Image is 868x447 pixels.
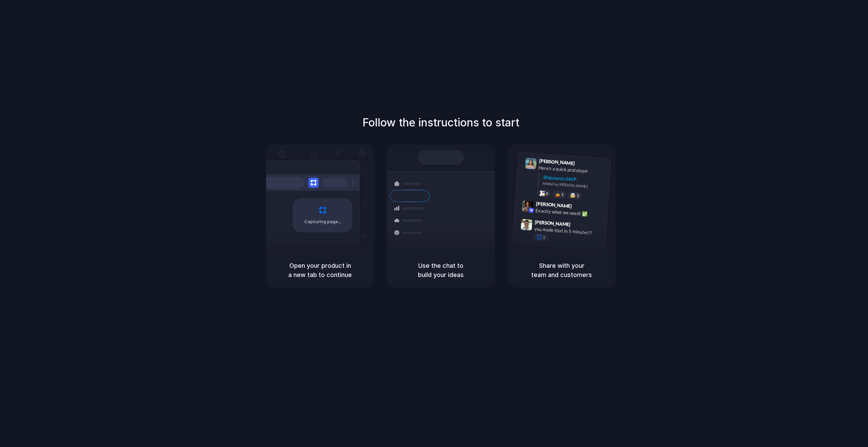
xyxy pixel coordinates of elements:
span: 3 [577,194,579,198]
h5: Share with your team and customers [516,261,607,279]
div: Added by [PERSON_NAME] [542,181,605,190]
span: 1 [543,236,545,240]
span: [PERSON_NAME] [536,200,572,210]
span: 9:47 AM [573,222,587,230]
h1: Follow the instructions to start [362,114,519,131]
h5: Open your product in a new tab to continue [274,261,366,279]
span: Capturing page [304,218,342,225]
span: [PERSON_NAME] [539,157,575,167]
div: Here's a quick prototype [538,164,607,176]
span: [PERSON_NAME] [535,218,571,228]
div: 🤯 [570,193,576,198]
span: 8 [546,192,548,196]
span: 9:41 AM [577,160,591,169]
h5: Use the chat to build your ideas [395,261,487,279]
div: Exactly what we need! ✅ [535,207,604,219]
span: 5 [561,193,564,197]
span: 9:42 AM [574,203,588,212]
div: Shipments MVP [543,174,606,185]
div: you made that in 5 minutes?! [534,226,602,237]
